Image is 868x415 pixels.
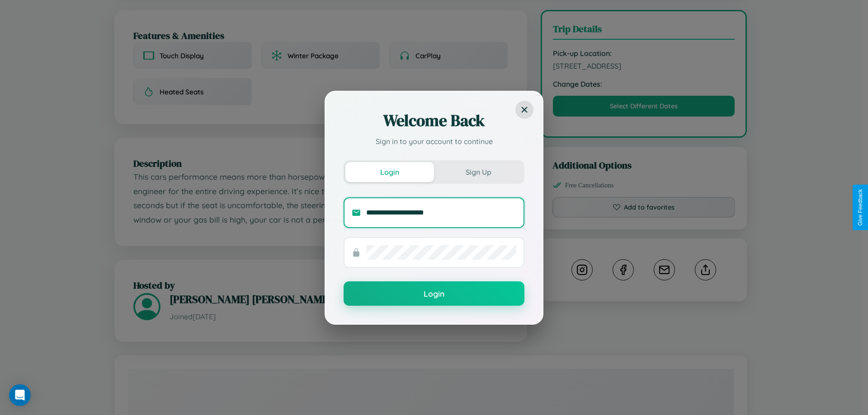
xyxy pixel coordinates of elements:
[344,136,524,147] p: Sign in to your account to continue
[434,162,523,182] button: Sign Up
[344,110,524,131] h2: Welcome Back
[857,189,863,226] div: Give Feedback
[9,384,31,406] div: Open Intercom Messenger
[344,281,524,306] button: Login
[345,162,434,182] button: Login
